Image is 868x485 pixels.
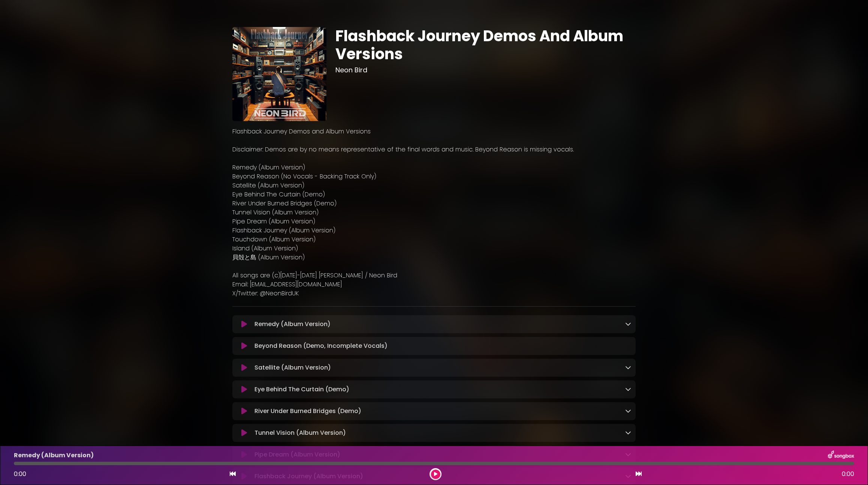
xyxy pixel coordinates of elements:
p: Tunnel Vision (Album Version) [232,208,636,217]
p: Remedy (Album Version) [14,451,94,460]
p: Satellite (Album Version) [232,181,636,190]
p: Flashback Journey Demos and Album Versions [232,127,636,136]
img: BtjLO8ZRbyveeVnwhPl4 [232,27,326,121]
p: Beyond Reason (No Vocals - Backing Track Only) [232,172,636,181]
p: Remedy (Album Version) [232,163,636,172]
p: Remedy (Album Version) [254,320,331,329]
span: 0:00 [14,470,26,478]
h1: Flashback Journey Demos And Album Versions [335,27,636,63]
h3: Neon Bird [335,66,636,74]
p: Beyond Reason (Demo, Incomplete Vocals) [254,341,388,350]
p: Satellite (Album Version) [254,363,331,372]
p: Tunnel Vision (Album Version) [254,428,346,437]
p: River Under Burned Bridges (Demo) [232,199,636,208]
p: River Under Burned Bridges (Demo) [254,407,361,416]
p: Flashback Journey (Album Version) [232,226,636,235]
span: 0:00 [842,470,854,479]
p: Email: [EMAIL_ADDRESS][DOMAIN_NAME] [232,280,636,289]
p: Island (Album Version) [232,244,636,253]
p: 貝殻と島 (Album Version) [232,253,636,262]
p: Eye Behind The Curtain (Demo) [254,385,349,394]
img: songbox-logo-white.png [828,451,854,460]
p: Disclaimer: Demos are by no means representative of the final words and music. Beyond Reason is m... [232,145,636,154]
p: All songs are (c)[DATE]-[DATE] [PERSON_NAME] / Neon Bird [232,271,636,280]
p: Pipe Dream (Album Version) [232,217,636,226]
p: X/Twitter: @NeonBirdUK [232,289,636,298]
p: Eye Behind The Curtain (Demo) [232,190,636,199]
p: Touchdown (Album Version) [232,235,636,244]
